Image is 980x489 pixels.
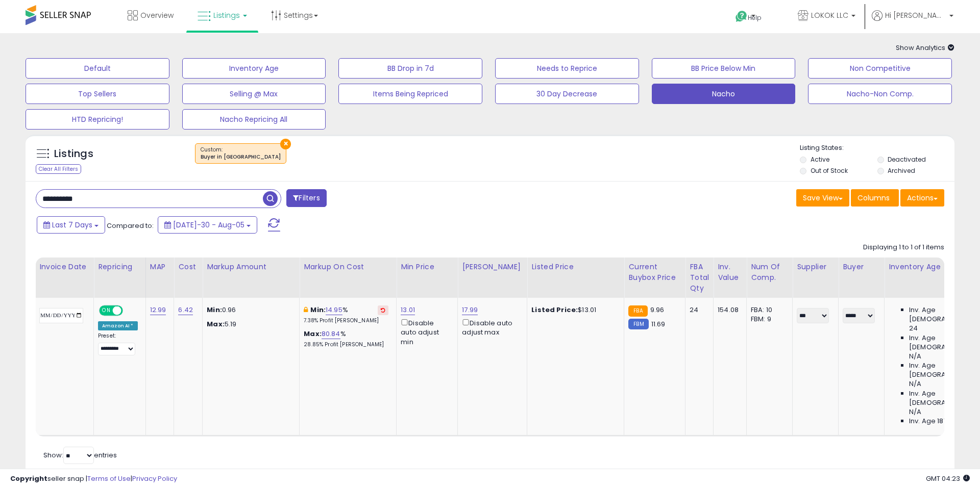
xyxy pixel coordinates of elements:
span: Hi [PERSON_NAME] [885,10,946,20]
div: MAP [150,262,170,272]
h5: Listings [54,147,93,161]
a: Hi [PERSON_NAME] [872,10,953,33]
div: FBA Total Qty [690,262,709,294]
button: Last 7 Days [37,216,105,234]
div: Inv. value [718,262,742,283]
div: Clear All Filters [36,164,81,174]
th: CSV column name: cust_attr_1_Buyer [839,258,885,298]
b: Min: [310,305,326,315]
b: Max: [304,329,322,339]
button: BB Drop in 7d [338,58,482,79]
label: Active [811,155,829,164]
div: FBA: 10 [751,305,785,315]
th: CSV column name: cust_attr_3_Invoice Date [35,258,94,298]
b: Listed Price: [531,305,578,315]
strong: Min: [207,305,222,315]
button: Inventory Age [182,58,326,79]
button: BB Price Below Min [652,58,796,79]
a: 17.99 [462,305,478,315]
button: Nacho Repricing All [182,109,326,130]
button: Nacho [652,84,796,104]
div: Buyer in [GEOGRAPHIC_DATA] [201,153,281,161]
a: 6.42 [178,305,193,315]
small: FBM [628,319,648,329]
span: LOKOK LLC [811,10,848,20]
span: ON [100,306,113,315]
div: Buyer [843,262,880,272]
span: 9.96 [650,305,665,315]
div: $13.01 [531,305,616,315]
div: Preset: [98,332,138,355]
div: Current Buybox Price [628,262,681,283]
button: Items Being Repriced [338,84,482,104]
div: Supplier [797,262,834,272]
button: Needs to Reprice [495,58,639,79]
p: Listing States: [800,143,954,153]
button: Filters [286,189,326,207]
button: 30 Day Decrease [495,84,639,104]
div: seller snap | | [10,474,177,484]
p: 7.38% Profit [PERSON_NAME] [304,317,388,324]
span: N/A [909,352,921,361]
div: Listed Price [531,262,620,272]
span: Show Analytics [896,43,954,53]
div: Disable auto adjust min [401,317,450,347]
p: 28.85% Profit [PERSON_NAME] [304,341,388,348]
button: × [280,139,291,149]
button: HTD Repricing! [26,109,169,130]
a: 80.84 [322,329,340,339]
button: Top Sellers [26,84,169,104]
div: Cost [178,262,198,272]
span: Show: entries [43,450,117,460]
button: Columns [851,189,899,207]
div: Amazon AI * [98,321,138,330]
button: [DATE]-30 - Aug-05 [158,216,257,234]
button: Actions [900,189,944,207]
th: The percentage added to the cost of goods (COGS) that forms the calculator for Min & Max prices. [300,258,397,298]
div: % [304,329,388,348]
label: Deactivated [888,155,926,164]
span: N/A [909,407,921,417]
a: Privacy Policy [132,474,177,483]
span: N/A [909,379,921,389]
small: FBA [628,305,647,317]
span: Columns [857,193,890,203]
button: Selling @ Max [182,84,326,104]
span: Compared to: [107,221,154,230]
div: 24 [690,305,705,315]
span: Help [748,13,762,22]
span: 24 [909,324,918,333]
label: Archived [888,166,915,175]
div: 154.08 [718,305,739,315]
a: Help [727,3,781,33]
div: Repricing [98,262,141,272]
div: Min Price [401,262,453,272]
div: [PERSON_NAME] [462,262,523,272]
button: Non Competitive [808,58,952,79]
p: 0.96 [207,305,291,315]
span: [DATE]-30 - Aug-05 [173,220,244,230]
span: Custom: [201,146,281,161]
th: CSV column name: cust_attr_2_Supplier [793,258,839,298]
span: Inv. Age 181 Plus: [909,417,963,426]
div: FBM: 9 [751,315,785,324]
strong: Max: [207,319,225,329]
p: 5.19 [207,320,291,329]
div: Displaying 1 to 1 of 1 items [863,243,944,252]
span: Last 7 Days [52,220,92,230]
div: Disable auto adjust max [462,317,519,337]
button: Nacho-Non Comp. [808,84,952,104]
strong: Copyright [10,474,47,483]
button: Default [26,58,169,79]
a: 14.95 [326,305,342,315]
button: Save View [796,189,849,207]
div: % [304,305,388,324]
a: 12.99 [150,305,166,315]
i: Get Help [735,10,748,23]
a: 13.01 [401,305,415,315]
span: Listings [213,10,240,20]
div: Num of Comp. [751,262,788,283]
div: Markup on Cost [304,262,392,272]
span: Overview [140,10,174,20]
span: OFF [121,306,138,315]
